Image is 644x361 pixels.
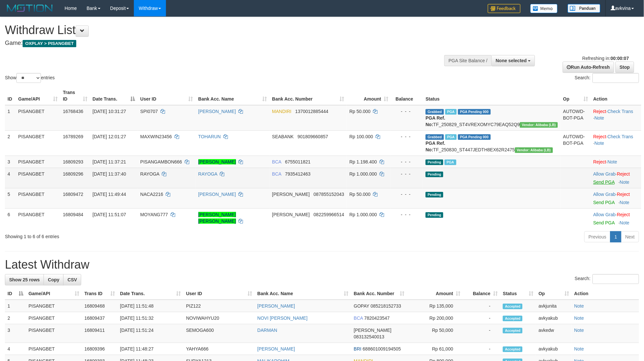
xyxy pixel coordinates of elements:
[5,130,16,156] td: 2
[575,274,639,284] label: Search:
[426,109,444,115] span: Grabbed
[26,288,82,300] th: Game/API: activate to sort column ascending
[561,86,591,105] th: Op: activate to sort column ascending
[349,134,373,139] span: Rp 100.000
[593,274,639,284] input: Search:
[5,168,16,188] td: 4
[16,105,60,131] td: PISANGBET
[536,300,572,312] td: avkjunita
[285,171,311,177] span: Copy 7935412463 to clipboard
[314,212,344,217] span: Copy 082259966514 to clipboard
[16,208,60,229] td: PISANGBET
[617,171,630,177] a: Reject
[572,288,639,300] th: Action
[593,171,617,177] span: ·
[463,312,501,324] td: -
[394,159,420,165] div: - - -
[608,159,617,164] a: Note
[93,159,126,164] span: [DATE] 11:37:21
[574,315,584,321] a: Note
[23,40,76,47] span: OXPLAY > PISANGBET
[5,24,423,37] h1: Withdraw List
[16,188,60,208] td: PISANGBET
[63,274,81,285] a: CSV
[272,212,310,217] span: [PERSON_NAME]
[488,4,521,13] img: Feedback.jpg
[82,312,118,324] td: 16809437
[351,288,407,300] th: Bank Acc. Number: activate to sort column ascending
[515,147,553,153] span: Vendor URL: https://dashboard.q2checkout.com/secure
[5,188,16,208] td: 5
[423,86,561,105] th: Status
[63,159,83,164] span: 16809293
[272,159,281,164] span: BCA
[63,171,83,177] span: 16809296
[426,160,443,165] span: Pending
[575,73,639,83] label: Search:
[591,86,641,105] th: Action
[407,324,463,343] td: Rp 50,000
[593,212,617,217] span: ·
[371,303,401,309] span: Copy 085218152733 to clipboard
[364,315,390,321] span: Copy 7820423547 to clipboard
[536,324,572,343] td: avkedw
[198,171,217,177] a: RAYOGA
[503,347,523,352] span: Accepted
[591,208,641,229] td: ·
[93,192,126,197] span: [DATE] 11:49:44
[26,343,82,355] td: PISANGBET
[423,130,561,156] td: TF_250830_ST447JEDTH8EX62R2475
[491,55,535,66] button: None selected
[118,288,184,300] th: Date Trans.: activate to sort column ascending
[183,343,255,355] td: YAHYA666
[394,191,420,198] div: - - -
[118,324,184,343] td: [DATE] 11:51:24
[138,86,196,105] th: User ID: activate to sort column ascending
[503,304,523,309] span: Accepted
[445,109,457,115] span: Marked by avkyakub
[593,109,606,114] a: Reject
[118,343,184,355] td: [DATE] 11:48:27
[67,277,77,282] span: CSV
[407,288,463,300] th: Amount: activate to sort column ascending
[140,171,159,177] span: RAYOGA
[445,160,456,165] span: PGA
[48,277,59,282] span: Copy
[269,86,347,105] th: Bank Acc. Number: activate to sort column ascending
[616,62,634,73] a: Stop
[426,212,443,218] span: Pending
[426,141,445,152] b: PGA Ref. No:
[463,300,501,312] td: -
[595,115,604,121] a: Note
[257,303,295,309] a: [PERSON_NAME]
[183,300,255,312] td: PIZ122
[593,134,606,139] a: Reject
[426,134,444,140] span: Grabbed
[591,168,641,188] td: ·
[272,192,310,197] span: [PERSON_NAME]
[463,288,501,300] th: Balance: activate to sort column ascending
[44,274,64,285] a: Copy
[561,130,591,156] td: AUTOWD-BOT-PGA
[593,73,639,83] input: Search:
[5,324,26,343] td: 3
[349,159,377,164] span: Rp 1.198.400
[407,343,463,355] td: Rp 61,000
[621,231,639,242] a: Next
[26,324,82,343] td: PISANGBET
[407,312,463,324] td: Rp 200,000
[183,324,255,343] td: SEMOGA600
[140,109,158,114] span: SPI0707
[536,312,572,324] td: avkyakub
[16,86,60,105] th: Game/API: activate to sort column ascending
[536,343,572,355] td: avkyakub
[445,134,457,140] span: Marked by avksurya
[82,288,118,300] th: Trans ID: activate to sort column ascending
[314,192,344,197] span: Copy 087855152043 to clipboard
[608,109,634,114] a: Check Trans
[140,159,182,164] span: PISANGAMBON666
[354,328,392,333] span: [PERSON_NAME]
[354,334,384,339] span: Copy 083132540013 to clipboard
[118,300,184,312] td: [DATE] 11:51:48
[5,231,264,240] div: Showing 1 to 6 of 6 entries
